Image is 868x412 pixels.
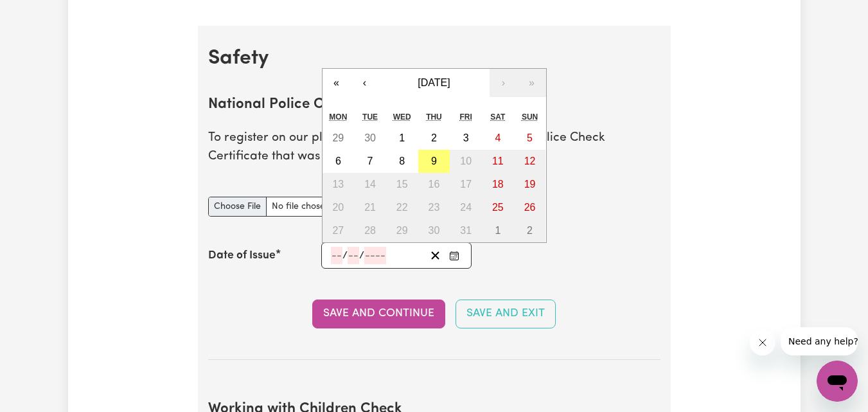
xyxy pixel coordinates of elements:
[354,173,386,196] button: October 14, 2025
[399,156,405,166] abbr: October 8, 2025
[418,173,450,196] button: October 16, 2025
[362,112,378,121] abbr: Tuesday
[354,150,386,173] button: October 7, 2025
[386,127,418,150] button: October 1, 2025
[208,247,276,264] label: Date of Issue
[492,156,504,166] abbr: October 11, 2025
[354,127,386,150] button: September 30, 2025
[514,127,546,150] button: October 5, 2025
[429,202,440,213] abbr: October 23, 2025
[482,173,514,196] button: October 18, 2025
[332,179,344,190] abbr: October 13, 2025
[495,132,500,143] abbr: October 4, 2025
[429,179,440,190] abbr: October 16, 2025
[399,132,405,143] abbr: October 1, 2025
[342,250,348,262] span: /
[418,77,450,88] span: [DATE]
[490,112,505,121] abbr: Saturday
[527,225,533,236] abbr: November 2, 2025
[396,225,408,236] abbr: October 29, 2025
[429,225,440,236] abbr: October 30, 2025
[482,150,514,173] button: October 11, 2025
[460,225,472,236] abbr: October 31, 2025
[482,196,514,219] button: October 25, 2025
[332,225,344,236] abbr: October 27, 2025
[514,196,546,219] button: October 26, 2025
[396,202,408,213] abbr: October 22, 2025
[418,150,450,173] button: October 9, 2025
[750,330,775,355] iframe: Close message
[379,69,490,97] button: [DATE]
[514,173,546,196] button: October 19, 2025
[450,127,482,150] button: October 3, 2025
[418,127,450,150] button: October 2, 2025
[364,247,386,264] input: ----
[312,300,445,328] button: Save and Continue
[208,46,660,71] h2: Safety
[323,150,355,173] button: October 6, 2025
[460,179,472,190] abbr: October 17, 2025
[431,156,437,166] abbr: October 9, 2025
[459,112,472,121] abbr: Friday
[386,150,418,173] button: October 8, 2025
[426,112,442,121] abbr: Thursday
[8,9,78,19] span: Need any help?
[364,179,376,190] abbr: October 14, 2025
[332,202,344,213] abbr: October 20, 2025
[490,69,518,97] button: ›
[524,202,536,213] abbr: October 26, 2025
[445,247,463,264] button: Enter the Date of Issue of your National Police Check
[460,156,472,166] abbr: October 10, 2025
[518,69,546,97] button: »
[364,225,376,236] abbr: October 28, 2025
[354,196,386,219] button: October 21, 2025
[368,156,373,166] abbr: October 7, 2025
[208,129,660,166] p: To register on our platform, you need to have a National Police Check Certificate that was obtain...
[364,132,376,143] abbr: September 30, 2025
[359,250,364,262] span: /
[425,247,445,264] button: Clear date
[323,127,355,150] button: September 29, 2025
[463,132,469,143] abbr: October 3, 2025
[450,219,482,242] button: October 31, 2025
[323,173,355,196] button: October 13, 2025
[329,112,347,121] abbr: Monday
[482,127,514,150] button: October 4, 2025
[527,132,533,143] abbr: October 5, 2025
[331,247,342,264] input: --
[781,327,858,355] iframe: Message from company
[482,219,514,242] button: November 1, 2025
[364,202,376,213] abbr: October 21, 2025
[450,196,482,219] button: October 24, 2025
[386,173,418,196] button: October 15, 2025
[492,202,504,213] abbr: October 25, 2025
[456,300,556,328] button: Save and Exit
[431,132,437,143] abbr: October 2, 2025
[386,196,418,219] button: October 22, 2025
[418,219,450,242] button: October 30, 2025
[323,196,355,219] button: October 20, 2025
[817,361,858,402] iframe: Button to launch messaging window
[323,69,351,97] button: «
[514,150,546,173] button: October 12, 2025
[393,112,411,121] abbr: Wednesday
[418,196,450,219] button: October 23, 2025
[450,150,482,173] button: October 10, 2025
[524,156,536,166] abbr: October 12, 2025
[354,219,386,242] button: October 28, 2025
[351,69,379,97] button: ‹
[514,219,546,242] button: November 2, 2025
[524,179,536,190] abbr: October 19, 2025
[332,132,344,143] abbr: September 29, 2025
[495,225,500,236] abbr: November 1, 2025
[386,219,418,242] button: October 29, 2025
[460,202,472,213] abbr: October 24, 2025
[492,179,504,190] abbr: October 18, 2025
[348,247,359,264] input: --
[335,156,341,166] abbr: October 6, 2025
[450,173,482,196] button: October 17, 2025
[522,112,538,121] abbr: Sunday
[396,179,408,190] abbr: October 15, 2025
[208,96,660,114] h2: National Police Check
[323,219,355,242] button: October 27, 2025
